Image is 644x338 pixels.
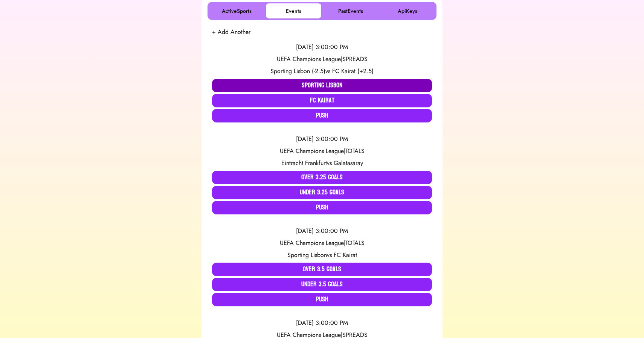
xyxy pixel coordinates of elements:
[212,135,432,144] div: [DATE] 3:00:00 PM
[212,278,432,291] button: Under 3.5 Goals
[212,251,432,260] div: vs
[270,67,325,75] span: Sporting Lisbon (-2.5)
[212,318,432,327] div: [DATE] 3:00:00 PM
[212,263,432,276] button: Over 3.5 Goals
[212,79,432,92] button: Sporting Lisbon
[212,226,432,236] div: [DATE] 3:00:00 PM
[212,171,432,184] button: Over 3.25 Goals
[212,239,432,248] div: UEFA Champions League | TOTALS
[212,159,432,168] div: vs
[380,3,435,18] button: ApiKeys
[323,3,378,18] button: PastEvents
[266,3,321,18] button: Events
[209,3,264,18] button: ActiveSports
[212,43,432,52] div: [DATE] 3:00:00 PM
[212,147,432,156] div: UEFA Champions League | TOTALS
[287,251,327,259] span: Sporting Lisbon
[212,293,432,306] button: Push
[212,201,432,214] button: Push
[281,159,327,167] span: Eintracht Frankfurt
[212,55,432,64] div: UEFA Champions League | SPREADS
[212,28,250,37] button: + Add Another
[332,67,374,75] span: FC Kairat (+2.5)
[334,159,363,167] span: Galatasaray
[334,251,357,259] span: FC Kairat
[212,94,432,107] button: FC Kairat
[212,186,432,199] button: Under 3.25 Goals
[212,109,432,122] button: Push
[212,67,432,76] div: vs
